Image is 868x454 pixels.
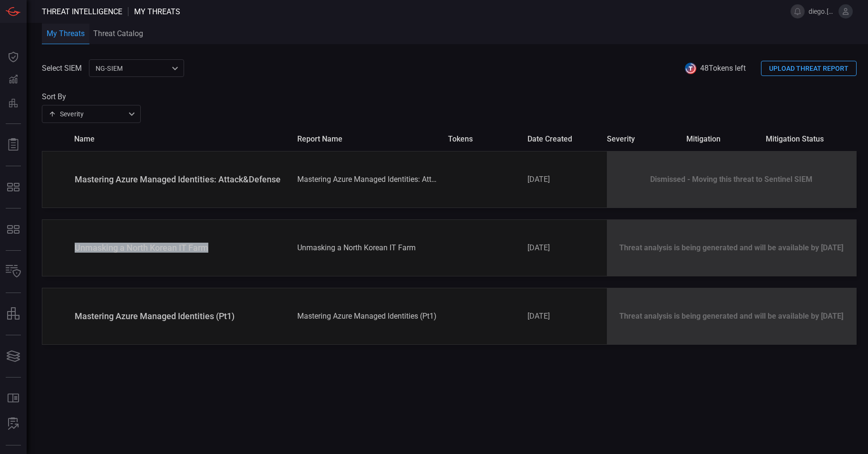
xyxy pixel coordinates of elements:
[607,288,856,344] div: Threat analysis is being generated and will be available by 08-21-2025
[75,311,290,321] div: Mastering Azure Managed Identities (Pt1)
[761,61,857,76] button: UPLOAD THREAT REPORT
[2,218,25,241] button: MITRE - Detection Posture
[2,176,25,199] button: MITRE - Exposures
[96,64,169,73] p: NG-SIEM
[607,151,856,208] div: Dismissed - Moving this threat to Sentinel SIEM
[2,260,25,283] button: Inventory
[2,68,25,91] button: Detections
[42,24,89,45] button: My Threats
[42,7,122,16] span: Threat Intelligence
[686,134,758,143] span: mitigation
[527,312,599,321] div: [DATE]
[42,92,141,101] label: Sort By
[134,7,180,16] span: My Threats
[297,243,440,252] div: Unmasking a North Korean IT Farm
[89,23,147,44] button: Threat Catalog
[74,134,290,143] span: name
[700,64,746,73] span: 48 Tokens left
[448,134,520,143] span: tokens
[2,413,25,435] button: ALERT ANALYSIS
[766,134,838,143] span: mitigation status
[527,243,599,252] div: [DATE]
[75,174,290,184] div: Mastering Azure Managed Identities: Attack&Defense
[607,220,856,276] div: Threat analysis is being generated and will be available by 08-21-2025
[297,312,440,321] div: Mastering Azure Managed Identities (Pt1)
[2,91,25,114] button: Preventions
[2,133,25,156] button: Reports
[297,134,441,143] span: report name
[2,303,25,325] button: assets
[49,109,126,119] div: Severity
[2,46,25,68] button: Dashboard
[75,243,290,253] div: Unmasking a North Korean IT Farm
[607,134,679,143] span: severity
[2,387,25,410] button: Rule Catalog
[42,64,82,73] label: Select SIEM
[527,175,599,184] div: [DATE]
[297,175,440,184] div: Mastering Azure Managed Identities: Attack&Defense
[2,345,25,368] button: Cards
[527,134,599,143] span: date created
[809,8,835,15] span: diego.[PERSON_NAME].amandi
